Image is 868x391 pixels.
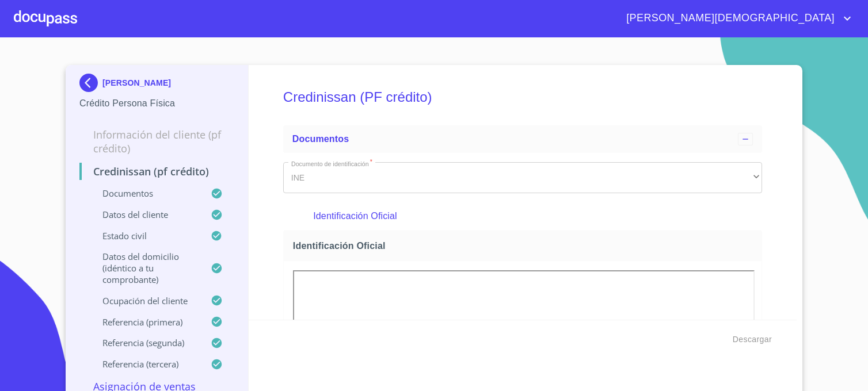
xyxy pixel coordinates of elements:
[79,164,234,178] p: Credinissan (PF crédito)
[283,125,762,153] div: Documentos
[283,74,762,121] h5: Credinissan (PF crédito)
[283,162,762,193] div: INE
[79,337,211,348] p: Referencia (segunda)
[79,251,211,285] p: Datos del domicilio (idéntico a tu comprobante)
[733,332,772,347] span: Descargar
[79,295,211,306] p: Ocupación del Cliente
[728,329,776,350] button: Descargar
[79,316,211,328] p: Referencia (primera)
[618,9,840,28] span: [PERSON_NAME][DEMOGRAPHIC_DATA]
[79,209,211,220] p: Datos del cliente
[79,230,211,241] p: Estado Civil
[313,209,732,223] p: Identificación Oficial
[79,97,234,110] p: Crédito Persona Física
[79,187,211,199] p: Documentos
[618,9,854,28] button: account of current user
[79,358,211,370] p: Referencia (tercera)
[102,78,171,87] p: [PERSON_NAME]
[293,240,757,252] span: Identificación Oficial
[79,74,234,97] div: [PERSON_NAME]
[79,128,234,155] p: Información del cliente (PF crédito)
[79,74,102,92] img: Docupass spot blue
[292,134,349,144] span: Documentos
